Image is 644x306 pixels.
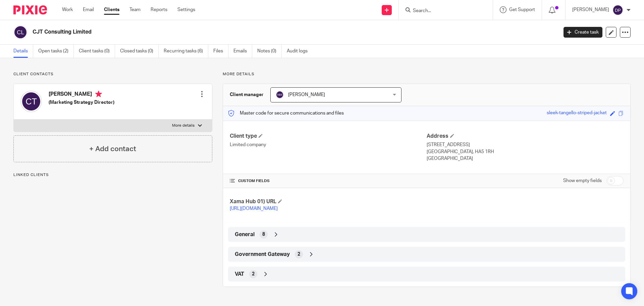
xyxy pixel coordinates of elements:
p: [GEOGRAPHIC_DATA] [427,155,624,162]
p: Client contacts [13,72,212,77]
h4: Client type [230,133,427,140]
a: Files [213,45,228,58]
a: Audit logs [287,45,313,58]
a: Settings [177,6,195,13]
a: [URL][DOMAIN_NAME] [230,206,278,211]
p: Linked clients [13,172,212,178]
h4: CUSTOM FIELDS [230,178,427,184]
a: Client tasks (0) [79,45,115,58]
a: Open tasks (2) [38,45,74,58]
a: Email [83,6,94,13]
a: Clients [104,6,119,13]
p: Master code for secure communications and files [228,110,344,117]
label: Show empty fields [563,177,602,184]
span: 2 [298,251,300,258]
h4: Xama Hub 01) URL [230,198,427,205]
h2: CJT Consulting Limited [33,29,449,36]
img: svg%3E [612,5,623,15]
a: Notes (0) [257,45,282,58]
h4: + Add contact [89,144,136,154]
a: Closed tasks (0) [120,45,159,58]
a: Work [62,6,73,13]
span: General [235,231,255,238]
span: 2 [252,271,255,277]
img: svg%3E [20,91,42,112]
p: [GEOGRAPHIC_DATA], HA5 1RH [427,148,624,155]
a: Create task [563,27,602,38]
h5: (Marketing Strategy Director) [49,99,114,106]
span: VAT [235,271,244,278]
p: More details [223,72,631,77]
a: Reports [151,6,167,13]
input: Search [412,8,473,14]
p: More details [172,123,195,128]
p: [STREET_ADDRESS] [427,141,624,148]
h4: [PERSON_NAME] [49,91,114,99]
a: Recurring tasks (6) [164,45,208,58]
img: svg%3E [13,25,28,39]
img: Pixie [13,5,47,14]
p: [PERSON_NAME] [572,6,609,13]
a: Emails [233,45,252,58]
span: Get Support [509,7,535,12]
img: svg%3E [276,91,284,99]
a: Details [13,45,33,58]
span: Government Gateway [235,251,290,258]
h4: Address [427,133,624,140]
p: Limited company [230,141,427,148]
div: sleek-tangello-striped-jacket [547,110,607,117]
i: Primary [95,91,102,97]
h3: Client manager [230,91,264,98]
a: Team [129,6,141,13]
span: 8 [262,231,265,238]
span: [PERSON_NAME] [288,92,325,97]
